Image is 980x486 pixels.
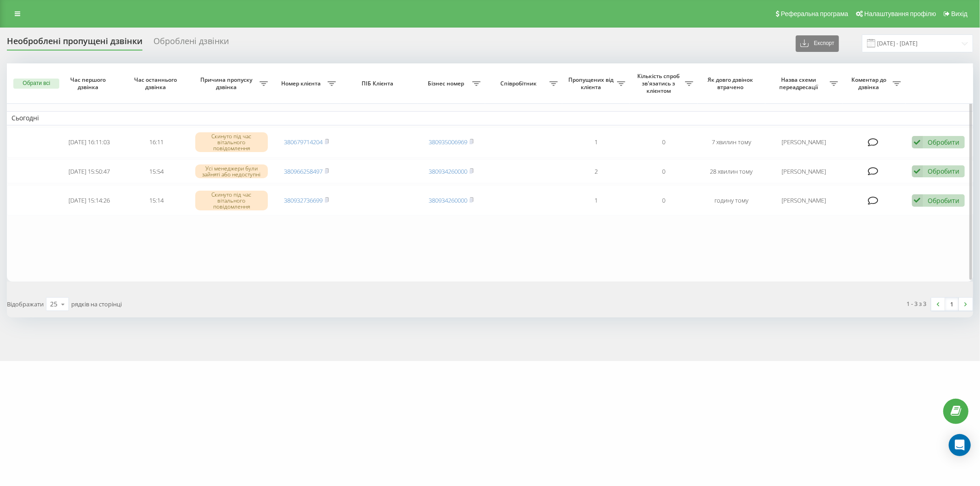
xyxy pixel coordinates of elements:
div: Скинуто під час вітального повідомлення [195,191,268,211]
td: 2 [562,159,630,184]
span: ПІБ Клієнта [348,80,409,87]
div: Скинуто під час вітального повідомлення [195,132,268,153]
div: Обробити [928,196,960,205]
td: [DATE] 15:14:26 [55,185,123,215]
span: Причина пропуску дзвінка [195,76,260,90]
span: Час останнього дзвінка [130,76,183,90]
td: Сьогодні [7,111,973,125]
button: Експорт [796,35,839,52]
a: 380934260000 [429,167,467,175]
a: 380934260000 [429,196,467,204]
div: Необроблені пропущені дзвінки [7,36,142,51]
div: 1 - 3 з 3 [907,299,927,308]
td: 15:14 [123,185,190,215]
div: Оброблені дзвінки [153,36,229,51]
td: 15:54 [123,159,190,184]
td: 7 хвилин тому [698,127,765,158]
span: Реферальна програма [781,10,849,17]
a: 380932736699 [284,196,323,204]
span: Як довго дзвінок втрачено [705,76,758,90]
span: Назва схеми переадресації [770,76,830,90]
span: Пропущених від клієнта [567,76,617,90]
span: Співробітник [490,80,549,87]
td: 0 [630,159,697,184]
td: [PERSON_NAME] [765,159,843,184]
td: 0 [630,127,697,158]
span: Коментар до дзвінка [847,76,893,90]
span: Кількість спроб зв'язатись з клієнтом [634,73,685,94]
div: Open Intercom Messenger [949,434,971,456]
div: Обробити [928,167,960,175]
a: 380935006969 [429,138,467,146]
td: [PERSON_NAME] [765,127,843,158]
td: 1 [562,185,630,215]
td: 0 [630,185,697,215]
td: 16:11 [123,127,190,158]
span: Налаштування профілю [864,10,936,17]
button: Обрати всі [13,79,59,89]
span: рядків на сторінці [71,300,122,308]
a: 380966258497 [284,167,323,175]
td: [DATE] 15:50:47 [55,159,123,184]
td: 28 хвилин тому [698,159,765,184]
td: годину тому [698,185,765,215]
span: Бізнес номер [422,80,472,87]
span: Час першого дзвінка [63,76,115,90]
div: 25 [50,300,57,309]
span: Номер клієнта [277,80,327,87]
td: 1 [562,127,630,158]
span: Вихід [952,10,968,17]
td: [DATE] 16:11:03 [55,127,123,158]
a: 380679714204 [284,138,323,146]
a: 1 [945,298,959,311]
td: [PERSON_NAME] [765,185,843,215]
span: Відображати [7,300,44,308]
div: Обробити [928,138,960,147]
div: Усі менеджери були зайняті або недоступні [195,164,268,178]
